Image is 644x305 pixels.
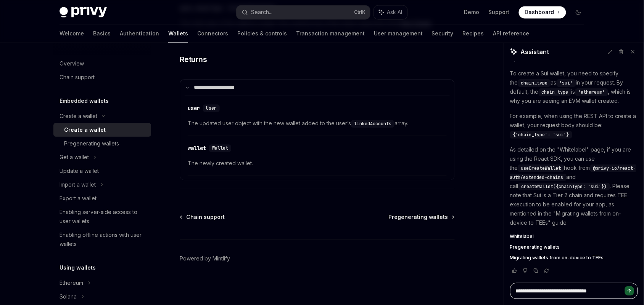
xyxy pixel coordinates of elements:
[197,24,228,43] a: Connectors
[542,89,568,95] span: chain_type
[53,57,151,70] a: Overview
[519,6,566,18] a: Dashboard
[188,104,200,112] div: user
[53,205,151,228] a: Enabling server-side access to user wallets
[464,8,480,16] a: Demo
[93,24,111,43] a: Basics
[212,145,228,151] span: Wallet
[53,70,151,84] a: Chain support
[251,8,272,17] div: Search...
[60,194,97,203] div: Export a wallet
[463,24,484,43] a: Recipes
[60,278,83,287] div: Ethereum
[513,132,569,138] span: {'chain_type': 'sui'}
[489,8,510,16] a: Support
[64,139,119,148] div: Pregenerating wallets
[53,137,151,150] a: Pregenerating wallets
[120,24,159,43] a: Authentication
[180,54,207,65] span: Returns
[510,255,604,261] span: Migrating wallets from on-device to TEEs
[510,255,638,261] a: Migrating wallets from on-device to TEEs
[510,112,638,139] p: For example, when using the REST API to create a wallet, your request body should be:
[510,165,636,180] span: @privy-io/react-auth/extended-chains
[522,184,607,190] span: createWallet({chainType: 'sui'})
[60,112,97,121] div: Create a wallet
[60,263,96,272] h5: Using wallets
[180,255,230,262] a: Powered by Mintlify
[388,213,454,221] a: Pregenerating wallets
[351,120,394,128] code: linkedAccounts
[374,5,407,19] button: Ask AI
[60,7,107,18] img: dark logo
[188,159,447,168] span: The newly created wallet.
[60,230,147,249] div: Enabling offline actions with user wallets
[53,123,151,137] a: Create a wallet
[60,166,99,176] div: Update a wallet
[521,47,549,56] span: Assistant
[53,228,151,251] a: Enabling offline actions with user wallets
[296,24,365,43] a: Transaction management
[388,213,448,221] span: Pregenerating wallets
[387,8,402,16] span: Ask AI
[510,145,638,227] p: As detailed on the "Whitelabel" page, if you are using the React SDK, you can use the hook from a...
[186,213,225,221] span: Chain support
[578,89,605,95] span: 'ethereum'
[237,24,287,43] a: Policies & controls
[237,5,370,19] button: Search...CtrlK
[521,165,561,171] span: useCreateWallet
[510,233,534,240] span: Whitelabel
[168,24,188,43] a: Wallets
[64,125,106,134] div: Create a wallet
[206,105,217,111] span: User
[510,244,638,250] a: Pregenerating wallets
[510,69,638,105] p: To create a Sui wallet, you need to specify the as in your request. By default, the is , which is...
[53,164,151,178] a: Update a wallet
[560,80,573,86] span: 'sui'
[572,6,584,18] button: Toggle dark mode
[188,119,447,128] span: The updated user object with the new wallet added to the user’s array.
[60,292,77,301] div: Solana
[53,192,151,205] a: Export a wallet
[521,80,548,86] span: chain_type
[60,208,147,226] div: Enabling server-side access to user wallets
[60,24,84,43] a: Welcome
[493,24,530,43] a: API reference
[60,59,84,68] div: Overview
[625,286,634,295] button: Send message
[60,96,109,105] h5: Embedded wallets
[60,180,96,189] div: Import a wallet
[374,24,423,43] a: User management
[180,213,225,221] a: Chain support
[525,8,554,16] span: Dashboard
[510,244,560,250] span: Pregenerating wallets
[510,233,638,240] a: Whitelabel
[60,73,95,82] div: Chain support
[60,153,89,162] div: Get a wallet
[432,24,454,43] a: Security
[188,144,206,152] div: wallet
[354,9,365,15] span: Ctrl K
